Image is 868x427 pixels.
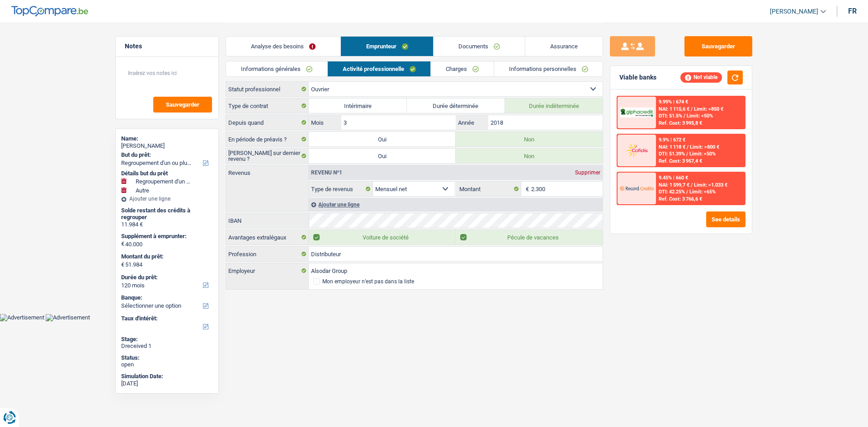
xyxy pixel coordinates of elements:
label: But du prêt: [121,151,211,159]
span: Sauvegarder [166,102,199,108]
label: Type de contrat [226,99,309,113]
a: Assurance [525,37,603,56]
button: Sauvegarder [684,36,752,56]
label: Montant [457,182,521,196]
div: Stage: [121,336,213,343]
h5: Notes [125,42,209,50]
label: En période de préavis ? [226,132,309,146]
span: / [686,189,688,195]
div: fr [848,7,857,15]
div: Simulation Date: [121,373,213,380]
img: Record Credits [620,180,653,197]
div: Ajouter une ligne [309,198,603,211]
label: Supplément à emprunter: [121,233,211,240]
label: Durée déterminée [407,99,505,113]
a: [PERSON_NAME] [763,4,826,19]
label: Depuis quand [226,115,309,130]
span: Limit: >800 € [690,144,719,150]
div: [DATE] [121,380,213,387]
img: TopCompare Logo [11,6,88,17]
label: Année [456,115,488,130]
div: Status: [121,354,213,361]
span: Limit: <50% [687,113,713,119]
button: Sauvegarder [153,97,212,113]
div: open [121,361,213,368]
label: Type de revenus [309,182,373,196]
span: DTI: 51.5% [659,113,682,119]
div: Ajouter une ligne [121,196,213,202]
div: Détails but du prêt [121,170,213,177]
div: 9.99% | 674 € [659,99,688,105]
span: / [691,182,693,188]
span: Limit: <50% [689,151,716,157]
label: [PERSON_NAME] sur dernier revenu ? [226,149,309,163]
div: Ref. Cost: 3 957,4 € [659,158,702,164]
a: Documents [434,37,525,56]
a: Charges [431,61,494,76]
div: 9.9% | 672 € [659,137,685,143]
span: NAI: 1 599,7 € [659,182,689,188]
button: See details [706,211,745,227]
a: Informations personnelles [494,61,603,76]
div: Name: [121,135,213,142]
span: € [521,182,531,196]
span: DTI: 51.39% [659,151,685,157]
label: Intérimaire [309,99,407,113]
label: Durée indéterminée [505,99,603,113]
label: Voiture de société [309,230,456,244]
span: / [691,106,693,112]
label: Non [456,149,603,163]
label: Non [456,132,603,146]
div: Mon employeur n’est pas dans la liste [322,279,414,284]
input: MM [341,115,456,130]
div: 9.45% | 660 € [659,175,688,181]
span: Limit: >850 € [694,106,723,112]
a: Activité professionnelle [328,61,431,76]
div: Ref. Cost: 3 995,8 € [659,120,702,126]
span: NAI: 1 118 € [659,144,685,150]
div: 11.984 € [121,221,213,228]
label: Banque: [121,294,211,301]
label: Mois [309,115,341,130]
span: [PERSON_NAME] [770,8,818,15]
div: Solde restant des crédits à regrouper [121,207,213,221]
div: [PERSON_NAME] [121,142,213,150]
div: Not viable [680,72,722,82]
label: Taux d'intérêt: [121,315,211,322]
label: Pécule de vacances [456,230,603,244]
span: Limit: <65% [689,189,716,195]
div: Dreceived 1 [121,343,213,350]
label: Avantages extralégaux [226,230,309,244]
img: Cofidis [620,142,653,159]
span: / [687,144,689,150]
span: DTI: 42.25% [659,189,685,195]
div: Supprimer [573,170,603,175]
span: NAI: 1 115,6 € [659,106,689,112]
a: Informations générales [226,61,327,76]
img: Advertisement [46,314,90,321]
label: Statut professionnel [226,82,309,96]
label: Montant du prêt: [121,253,211,260]
label: Revenus [226,165,308,176]
div: Viable banks [619,74,656,81]
a: Emprunteur [341,37,433,56]
label: Employeur [226,263,309,278]
a: Analyse des besoins [226,37,340,56]
span: € [121,261,124,268]
span: / [684,113,685,119]
label: Durée du prêt: [121,274,211,281]
div: Ref. Cost: 3 766,6 € [659,196,702,202]
label: IBAN [226,213,309,228]
div: Revenu nº1 [309,170,344,175]
label: Profession [226,247,309,261]
span: / [686,151,688,157]
label: Oui [309,149,456,163]
input: Cherchez votre employeur [309,263,603,278]
img: AlphaCredit [620,108,653,118]
input: AAAA [488,115,603,130]
span: € [121,240,124,248]
span: Limit: >1.033 € [694,182,727,188]
label: Oui [309,132,456,146]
